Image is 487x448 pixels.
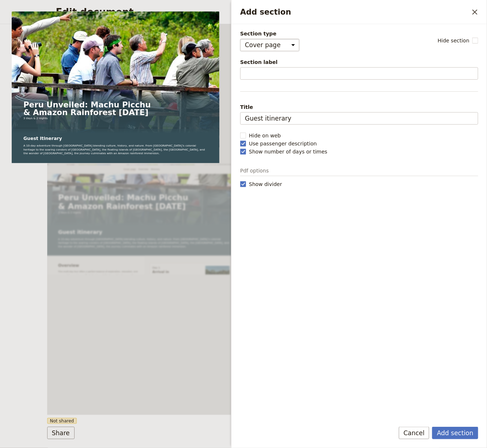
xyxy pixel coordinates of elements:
span: 3 days & 2 nights [26,110,81,119]
h1: Peru Unveiled: Machu Picchu & Amazon Rainforest [DATE] [26,69,442,110]
a: Itinerary [248,6,269,15]
input: Title [240,112,478,125]
span: Not shared [47,418,77,424]
button: Add section [432,427,478,439]
a: Overview [218,6,242,15]
h2: Add section [240,7,469,18]
span: Hide on web [249,132,281,139]
span: This multi-day tour offers a perfect balance of exploration, relaxation, and memorable experience... [26,253,218,281]
span: Show divider [249,181,282,188]
div: Guest itinerary [26,154,442,168]
button: Cancel [399,427,430,439]
button: Download pdf [450,4,462,17]
span: Day 1 [252,242,270,251]
p: Pdf options [240,167,478,176]
span: Overview [26,236,76,247]
span: Arrival in [GEOGRAPHIC_DATA] [252,251,370,273]
span: Show number of days or times [249,148,327,155]
span: Section type [240,30,299,37]
h2: Edit document [56,7,420,18]
span: Section label [240,58,478,66]
button: Share [47,427,75,439]
button: Close drawer [469,6,481,18]
a: Cover page [183,6,212,15]
select: Section type [240,39,299,51]
span: Title [240,103,478,111]
span: Hide section [438,37,469,44]
span: A 10-day adventure through [GEOGRAPHIC_DATA] blending culture, history, and nature. From [GEOGRAP... [26,175,437,200]
input: Section label [240,67,478,80]
span: Use passenger description [249,140,317,147]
